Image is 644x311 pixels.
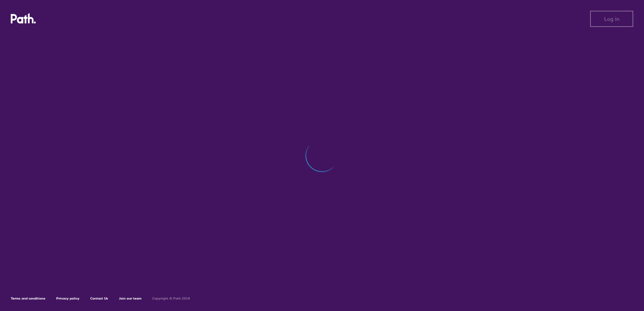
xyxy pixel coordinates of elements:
[152,297,190,301] h6: Copyright © Path 2018
[604,16,619,22] span: Log in
[590,11,633,27] button: Log in
[56,296,79,301] a: Privacy policy
[119,296,141,301] a: Join our team
[90,296,108,301] a: Contact Us
[11,296,45,301] a: Terms and conditions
